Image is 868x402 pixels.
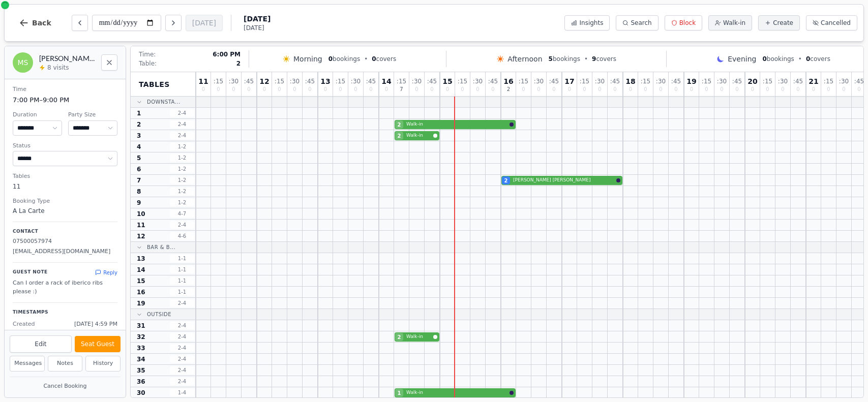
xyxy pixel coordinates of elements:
[584,55,588,63] span: •
[369,87,372,92] span: 0
[137,154,141,162] span: 5
[798,55,802,63] span: •
[671,78,681,84] span: : 45
[446,87,449,92] span: 0
[473,78,483,84] span: : 30
[10,335,72,353] button: Edit
[137,299,145,307] span: 19
[13,142,117,150] dt: Status
[170,322,194,329] span: 2 - 4
[170,266,194,273] span: 1 - 1
[278,87,281,92] span: 0
[13,95,117,105] dd: 7:00 PM – 9:00 PM
[170,210,194,218] span: 4 - 7
[170,132,194,139] span: 2 - 4
[705,87,708,92] span: 0
[763,78,772,84] span: : 15
[809,78,818,85] span: 21
[398,132,401,140] span: 2
[170,389,194,396] span: 1 - 4
[534,78,544,84] span: : 30
[491,87,494,92] span: 0
[372,55,376,63] span: 0
[39,53,95,64] h2: [PERSON_NAME] [PERSON_NAME]
[170,299,194,307] span: 2 - 4
[723,19,745,27] span: Walk-in
[305,78,315,84] span: : 45
[336,78,345,84] span: : 15
[507,54,542,64] span: Afternoon
[13,237,117,246] p: 07500057974
[75,336,121,352] button: Seat Guest
[244,24,271,32] span: [DATE]
[824,78,833,84] span: : 15
[842,87,845,92] span: 0
[137,132,141,140] span: 3
[839,78,849,84] span: : 30
[170,366,194,374] span: 2 - 4
[13,85,117,94] dt: Time
[595,78,605,84] span: : 30
[13,309,117,316] p: Timestamps
[747,78,757,85] span: 20
[579,19,603,27] span: Insights
[244,78,254,84] span: : 45
[806,55,830,63] span: covers
[137,143,141,151] span: 4
[137,165,141,173] span: 6
[198,78,208,85] span: 11
[13,248,117,256] p: [EMAIL_ADDRESS][DOMAIN_NAME]
[366,78,376,84] span: : 45
[564,15,610,30] button: Insights
[170,333,194,341] span: 2 - 4
[137,322,145,330] span: 31
[139,50,156,58] span: Time:
[613,87,616,92] span: 0
[137,210,145,218] span: 10
[339,87,342,92] span: 0
[259,78,269,85] span: 12
[592,55,616,63] span: covers
[47,64,69,72] span: 8 visits
[641,78,650,84] span: : 15
[564,78,574,85] span: 17
[665,15,702,30] button: Block
[137,288,145,296] span: 16
[137,333,145,341] span: 32
[13,52,33,73] div: MS
[13,172,117,181] dt: Tables
[762,55,766,63] span: 0
[758,15,800,30] button: Create
[549,55,553,63] span: 5
[170,355,194,363] span: 2 - 4
[74,320,117,329] span: [DATE] 4:59 PM
[13,269,48,276] p: Guest Note
[793,78,803,84] span: : 45
[137,378,145,386] span: 36
[165,15,182,31] button: Next day
[137,188,141,196] span: 8
[328,55,333,63] span: 0
[461,87,464,92] span: 0
[583,87,586,92] span: 0
[728,54,756,64] span: Evening
[293,87,296,92] span: 0
[170,255,194,262] span: 1 - 1
[629,87,632,92] span: 0
[170,165,194,173] span: 1 - 2
[137,389,145,397] span: 30
[11,11,59,35] button: Back
[458,78,467,84] span: : 15
[708,15,752,30] button: Walk-in
[406,389,507,396] span: Walk-in
[13,111,62,119] dt: Duration
[679,19,696,27] span: Block
[372,55,396,63] span: covers
[320,78,330,85] span: 13
[364,55,368,63] span: •
[293,54,322,64] span: Morning
[217,87,220,92] span: 0
[412,78,422,84] span: : 30
[351,78,361,84] span: : 30
[616,15,658,30] button: Search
